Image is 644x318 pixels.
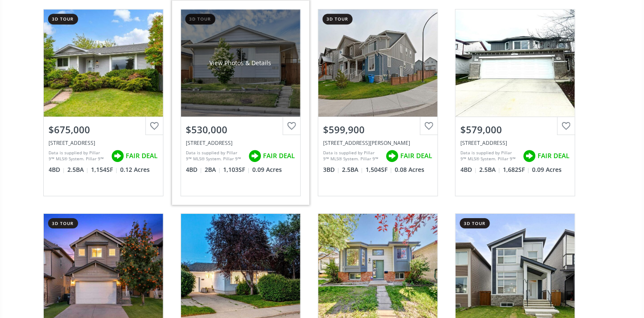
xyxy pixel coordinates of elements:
[253,165,282,174] span: 0.09 Acres
[532,165,562,174] span: 0.09 Acres
[210,59,272,67] div: View Photos & Details
[186,139,295,147] div: 4040 Marbank Drive NE, Calgary, AB T2A 3J1
[91,165,118,174] span: 1,154 SF
[538,151,570,160] span: FAIR DEAL
[461,139,570,147] div: 47 SADDALEBACK Way NE, Calgary, AB T3J4K4
[263,151,295,160] span: FAIR DEAL
[461,123,570,136] div: $579,000
[126,151,158,160] span: FAIR DEAL
[461,165,478,174] span: 4 BD
[324,123,432,136] div: $599,900
[109,147,126,165] img: rating icon
[503,165,530,174] span: 1,682 SF
[35,0,172,204] a: 3d tour$675,000[STREET_ADDRESS]Data is supplied by Pillar 9™ MLS® System. Pillar 9™ is the owner ...
[246,147,263,165] img: rating icon
[49,165,66,174] span: 4 BD
[395,165,425,174] span: 0.08 Acres
[401,151,432,160] span: FAIR DEAL
[49,123,158,136] div: $675,000
[480,165,501,174] span: 2.5 BA
[521,147,538,165] img: rating icon
[384,147,401,165] img: rating icon
[342,165,364,174] span: 2.5 BA
[49,139,158,147] div: 131 Bracewood Road SW, Calgary, AB T2W 3B9
[224,165,251,174] span: 1,103 SF
[366,165,393,174] span: 1,504 SF
[121,165,150,174] span: 0.12 Acres
[309,0,447,204] a: 3d tour$599,900[STREET_ADDRESS][PERSON_NAME]Data is supplied by Pillar 9™ MLS® System. Pillar 9™ ...
[172,0,309,204] a: 3d tourView Photos & Details$530,000[STREET_ADDRESS]Data is supplied by Pillar 9™ MLS® System. Pi...
[186,150,244,162] div: Data is supplied by Pillar 9™ MLS® System. Pillar 9™ is the owner of the copyright in its MLS® Sy...
[447,0,584,204] a: $579,000[STREET_ADDRESS]Data is supplied by Pillar 9™ MLS® System. Pillar 9™ is the owner of the ...
[324,139,432,147] div: 10 Lucas Close NW, Calgary, AB T3P1Z5
[186,123,295,136] div: $530,000
[186,165,203,174] span: 4 BD
[49,150,107,162] div: Data is supplied by Pillar 9™ MLS® System. Pillar 9™ is the owner of the copyright in its MLS® Sy...
[324,165,340,174] span: 3 BD
[205,165,221,174] span: 2 BA
[324,150,381,162] div: Data is supplied by Pillar 9™ MLS® System. Pillar 9™ is the owner of the copyright in its MLS® Sy...
[68,165,89,174] span: 2.5 BA
[461,150,519,162] div: Data is supplied by Pillar 9™ MLS® System. Pillar 9™ is the owner of the copyright in its MLS® Sy...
